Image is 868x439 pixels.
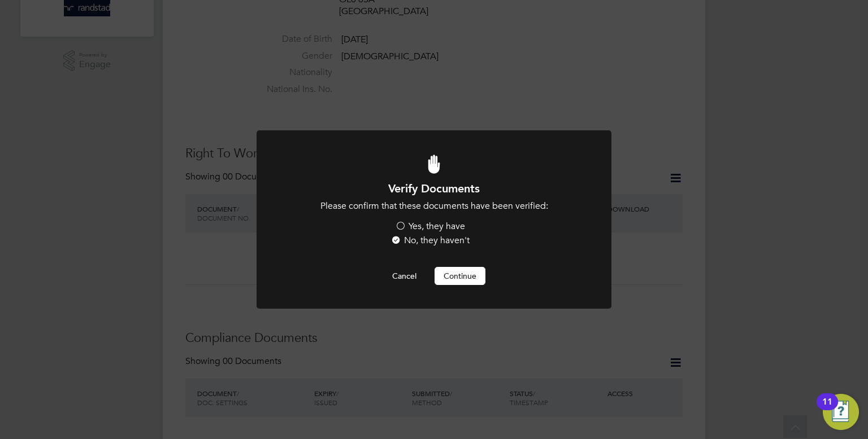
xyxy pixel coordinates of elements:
button: Open Resource Center, 11 new notifications [823,394,859,430]
label: Yes, they have [395,221,465,232]
button: Cancel [383,267,426,285]
p: Please confirm that these documents have been verified: [287,200,581,212]
div: 11 [822,402,832,416]
h1: Verify Documents [287,181,581,196]
label: No, they haven't [390,235,470,247]
button: Continue [435,267,485,285]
